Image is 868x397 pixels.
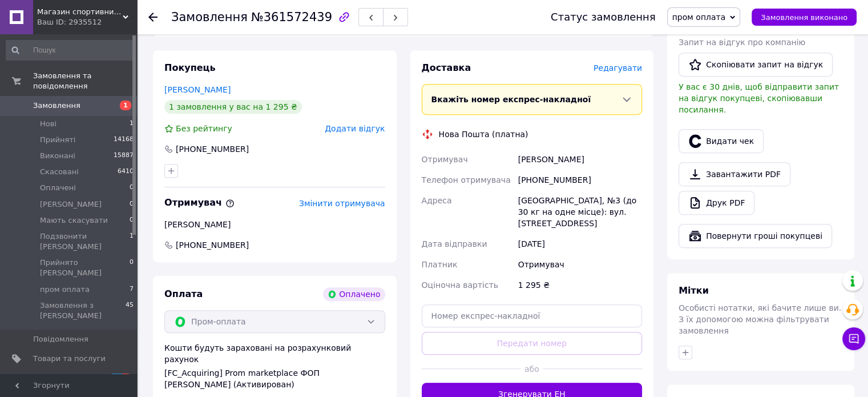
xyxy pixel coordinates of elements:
button: Скопіювати запит на відгук [679,53,833,77]
span: Оціночна вартість [422,280,498,290]
span: Доставка [422,62,471,73]
span: 0 [130,258,134,278]
div: [PERSON_NAME] [164,219,385,230]
span: 45 [126,300,134,321]
span: Без рейтингу [176,124,232,133]
button: Чат з покупцем [842,327,865,350]
div: Кошти будуть зараховані на розрахунковий рахунок [164,342,385,390]
span: №361572439 [251,10,332,24]
span: Скасовані [40,167,79,177]
span: Оплачені [40,183,76,193]
span: Покупець [164,62,216,73]
span: Замовлення та повідомлення [33,71,137,91]
div: [DATE] [516,234,644,254]
span: Нові [40,119,56,129]
span: [DEMOGRAPHIC_DATA] [33,374,118,384]
span: Магазин спортивних товарів "PLANETSPORT" [37,7,123,17]
span: 6 [122,374,131,383]
div: Оплачено [323,287,385,301]
span: 1 [120,101,131,110]
span: У вас є 30 днів, щоб відправити запит на відгук покупцеві, скопіювавши посилання. [679,82,839,114]
span: 7 [130,284,134,295]
span: Товари та послуги [33,354,106,364]
button: Замовлення виконано [752,9,857,26]
span: Адреса [422,196,452,205]
div: Повернутися назад [148,11,158,23]
div: [GEOGRAPHIC_DATA], №3 (до 30 кг на одне місце): вул. [STREET_ADDRESS] [516,190,644,234]
span: Оплата [164,288,203,299]
div: Отримувач [516,254,644,275]
span: Дата відправки [422,239,487,248]
div: 1 замовлення у вас на 1 295 ₴ [164,100,302,114]
input: Номер експрес-накладної [422,304,643,327]
span: Мають скасувати [40,215,108,226]
span: пром оплата [672,13,726,22]
span: або [520,363,543,375]
div: [FC_Acquiring] Prom marketplace ФОП [PERSON_NAME] (Активирован) [164,367,385,390]
span: 0 [130,215,134,226]
span: Замовлення з [PERSON_NAME] [40,300,126,321]
a: [PERSON_NAME] [164,85,231,94]
span: 12 [109,374,122,383]
span: 0 [130,199,134,210]
span: Повідомлення [33,334,88,344]
span: Замовлення виконано [761,13,847,22]
span: 14168 [114,135,134,145]
div: [PHONE_NUMBER] [175,143,250,155]
button: Повернути гроші покупцеві [679,224,832,248]
span: Редагувати [594,63,642,73]
a: Завантажити PDF [679,162,790,186]
span: Замовлення [171,10,248,24]
span: Особисті нотатки, які бачите лише ви. З їх допомогою можна фільтрувати замовлення [679,303,841,335]
div: [PHONE_NUMBER] [516,170,644,190]
a: Друк PDF [679,191,754,215]
div: [PERSON_NAME] [516,149,644,170]
span: Платник [422,260,458,269]
span: Виконані [40,151,75,161]
span: 15887 [114,151,134,161]
button: Видати чек [679,129,764,153]
span: Отримувач [164,197,235,208]
div: Нова Пошта (платна) [436,129,531,140]
span: 6410 [118,167,134,177]
div: Статус замовлення [551,11,656,23]
span: Запит на відгук про компанію [679,38,805,47]
div: 1 295 ₴ [516,275,644,295]
span: Мітки [679,285,709,296]
span: Змінити отримувача [299,199,385,208]
span: [PHONE_NUMBER] [175,239,250,251]
span: 0 [130,183,134,193]
span: Подзвонити [PERSON_NAME] [40,231,130,252]
span: Прийняті [40,135,75,145]
span: Телефон отримувача [422,175,511,185]
span: пром оплата [40,284,90,295]
span: Отримувач [422,155,468,164]
span: Вкажіть номер експрес-накладної [431,95,591,104]
span: Прийнято [PERSON_NAME] [40,258,130,278]
div: Ваш ID: 2935512 [37,17,137,27]
span: 1 [130,231,134,252]
input: Пошук [6,40,135,61]
span: 1 [130,119,134,129]
span: [PERSON_NAME] [40,199,102,210]
span: Додати відгук [325,124,385,133]
span: Замовлення [33,101,80,111]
